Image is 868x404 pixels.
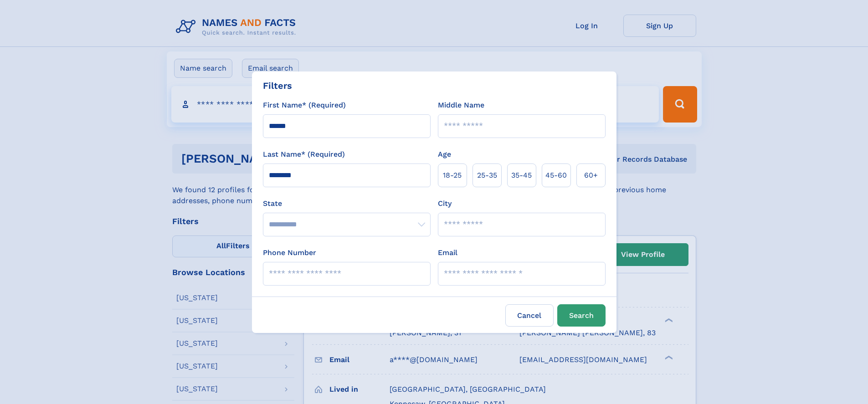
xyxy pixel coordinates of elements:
[263,198,431,209] label: State
[557,304,606,327] button: Search
[263,149,345,160] label: Last Name* (Required)
[511,170,532,181] span: 35‑45
[438,100,484,111] label: Middle Name
[584,170,598,181] span: 60+
[263,100,346,111] label: First Name* (Required)
[438,247,457,258] label: Email
[263,247,316,258] label: Phone Number
[545,170,567,181] span: 45‑60
[438,149,451,160] label: Age
[505,304,554,327] label: Cancel
[443,170,462,181] span: 18‑25
[263,79,292,92] div: Filters
[438,198,452,209] label: City
[477,170,497,181] span: 25‑35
